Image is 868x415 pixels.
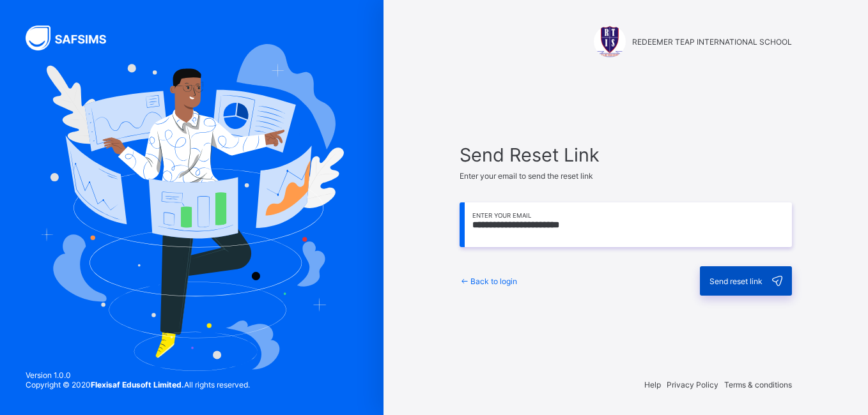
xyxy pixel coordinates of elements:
[26,26,121,50] img: SAFSIMS Logo
[644,380,661,389] span: Help
[40,44,344,371] img: Hero Image
[26,380,250,389] span: Copyright © 2020 All rights reserved.
[26,370,250,380] span: Version 1.0.0
[91,380,184,389] strong: Flexisaf Edusoft Limited.
[460,144,792,166] span: Send Reset Link
[724,380,792,389] span: Terms & conditions
[460,171,593,181] span: Enter your email to send the reset link
[460,276,517,286] a: Back to login
[709,276,763,286] span: Send reset link
[594,26,626,57] img: REDEEMER TEAP INTERNATIONAL SCHOOL
[667,380,718,389] span: Privacy Policy
[632,37,792,47] span: REDEEMER TEAP INTERNATIONAL SCHOOL
[470,276,517,286] span: Back to login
